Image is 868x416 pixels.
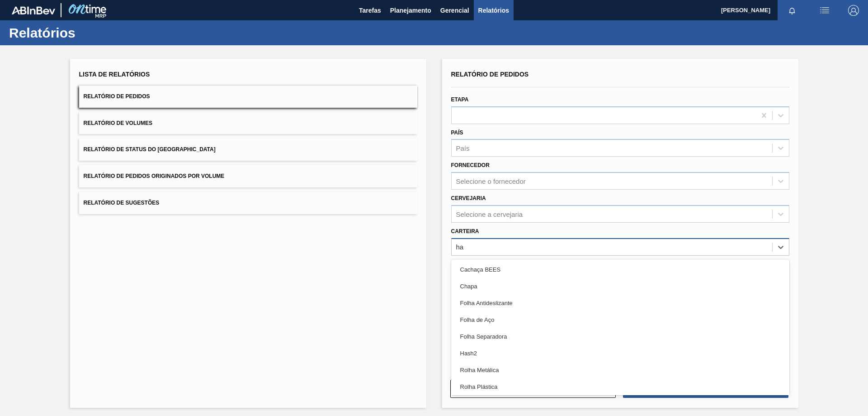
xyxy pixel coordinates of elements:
span: Relatório de Sugestões [84,200,160,206]
span: Tarefas [359,5,381,16]
button: Relatório de Volumes [79,112,417,134]
div: Rolha Metálica [451,362,789,378]
span: Lista de Relatórios [79,71,150,78]
div: Selecione a cervejaria [456,210,523,218]
div: Folha de Aço [451,311,789,328]
label: Etapa [451,96,469,103]
div: Cachaça BEES [451,261,789,278]
div: Selecione o fornecedor [456,177,526,185]
span: Relatório de Pedidos Originados por Volume [84,173,225,179]
img: Logout [848,5,859,16]
button: Relatório de Sugestões [79,192,417,214]
span: Relatórios [478,5,509,16]
span: Relatório de Volumes [84,120,152,126]
label: Cervejaria [451,195,486,201]
label: Carteira [451,228,479,234]
div: País [456,144,470,152]
label: País [451,129,463,136]
label: Fornecedor [451,162,490,168]
div: Hash2 [451,345,789,362]
div: Chapa [451,278,789,295]
span: Gerencial [440,5,469,16]
img: userActions [819,5,830,16]
button: Relatório de Pedidos [79,86,417,108]
img: TNhmsLtSVTkK8tSr43FrP2fwEKptu5GPRR3wAAAABJRU5ErkJggg== [12,6,55,14]
span: Planejamento [390,5,431,16]
div: Folha Separadora [451,328,789,345]
button: Limpar [450,380,616,398]
div: Folha Antideslizante [451,295,789,311]
h1: Relatórios [9,28,170,38]
button: Relatório de Status do [GEOGRAPHIC_DATA] [79,139,417,161]
div: Rolha Plástica [451,378,789,395]
button: Notificações [778,4,807,17]
button: Relatório de Pedidos Originados por Volume [79,165,417,187]
span: Relatório de Pedidos [451,71,529,78]
span: Relatório de Pedidos [84,93,150,100]
span: Relatório de Status do [GEOGRAPHIC_DATA] [84,146,216,153]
